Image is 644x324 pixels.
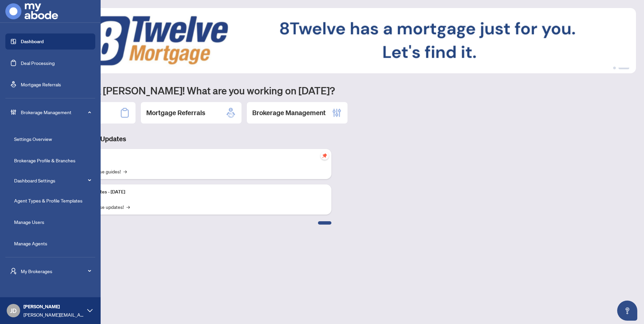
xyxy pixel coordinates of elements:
[35,84,636,97] h1: Welcome back [PERSON_NAME]! What are you working on [DATE]?
[10,306,17,315] span: JD
[21,60,55,66] a: Deal Processing
[21,81,61,87] a: Mortgage Referrals
[14,136,52,142] a: Settings Overview
[23,311,84,318] span: [PERSON_NAME][EMAIL_ADDRESS][PERSON_NAME][DOMAIN_NAME]
[10,268,17,274] span: user-switch
[619,67,629,69] button: 2
[21,38,44,45] a: Dashboard
[14,219,44,225] a: Manage Users
[126,203,130,211] span: →
[321,152,329,160] span: pushpin
[21,108,91,116] span: Brokerage Management
[21,267,91,275] span: My Brokerages
[14,240,47,246] a: Manage Agents
[35,134,331,144] h3: Brokerage & Industry Updates
[617,301,637,321] button: Open asap
[35,8,636,73] img: Slide 1
[14,157,75,163] a: Brokerage Profile & Branches
[613,67,616,69] button: 1
[70,188,326,196] p: Platform Updates - [DATE]
[70,153,326,160] p: Self-Help
[5,3,58,19] img: logo
[23,303,84,310] span: [PERSON_NAME]
[146,108,205,117] h2: Mortgage Referrals
[252,108,326,117] h2: Brokerage Management
[14,177,55,183] a: Dashboard Settings
[123,168,127,175] span: →
[14,197,83,204] a: Agent Types & Profile Templates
